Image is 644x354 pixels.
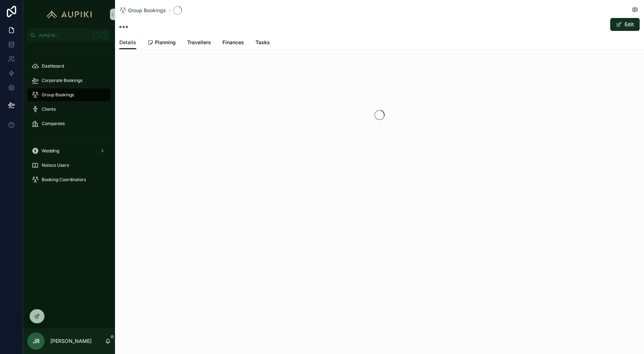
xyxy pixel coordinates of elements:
[128,7,166,14] span: Group Bookings
[27,173,111,186] a: Booking Coordinators
[38,32,90,38] span: Jump to...
[27,88,111,101] a: Group Bookings
[27,29,111,42] button: Jump to...K
[42,148,59,154] span: Wedding
[222,36,244,50] a: Finances
[187,36,211,50] a: Travellers
[187,39,211,46] span: Travellers
[27,74,111,87] a: Corporate Bookings
[101,32,107,38] span: K
[222,39,244,46] span: Finances
[155,39,176,46] span: Planning
[119,39,136,46] span: Details
[27,60,111,73] a: Dashboard
[42,78,82,83] span: Corporate Bookings
[610,18,640,31] button: Edit
[256,39,270,46] span: Tasks
[42,63,64,69] span: Dashboard
[42,177,86,183] span: Booking Coordinators
[27,103,111,116] a: Clients
[42,121,65,127] span: Companies
[33,337,40,345] span: JR
[27,117,111,130] a: Companies
[42,162,69,168] span: Noloco Users
[119,36,136,50] a: Details
[43,9,95,20] img: App logo
[256,36,270,50] a: Tasks
[27,159,111,172] a: Noloco Users
[23,42,115,196] div: scrollable content
[42,92,74,98] span: Group Bookings
[27,144,111,157] a: Wedding
[50,337,92,345] p: [PERSON_NAME]
[42,106,56,112] span: Clients
[148,36,176,50] a: Planning
[119,7,166,14] a: Group Bookings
